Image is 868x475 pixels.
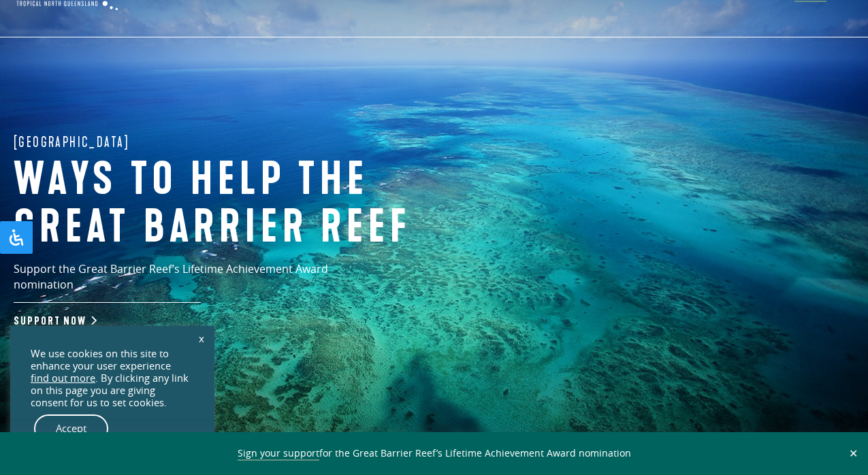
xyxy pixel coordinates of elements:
[14,131,130,153] span: [GEOGRAPHIC_DATA]
[238,446,319,461] a: Sign your support
[34,414,108,443] a: Accept
[192,323,211,353] a: x
[846,447,861,459] button: Close
[14,157,463,251] h1: Ways to help the great barrier reef
[14,261,388,303] p: Support the Great Barrier Reef’s Lifetime Achievement Award nomination
[31,348,194,409] div: We use cookies on this site to enhance your user experience . By clicking any link on this page y...
[238,446,631,461] span: for the Great Barrier Reef’s Lifetime Achievement Award nomination
[14,314,94,328] a: Support Now
[31,372,95,384] a: find out more
[8,229,25,246] svg: Open Accessibility Panel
